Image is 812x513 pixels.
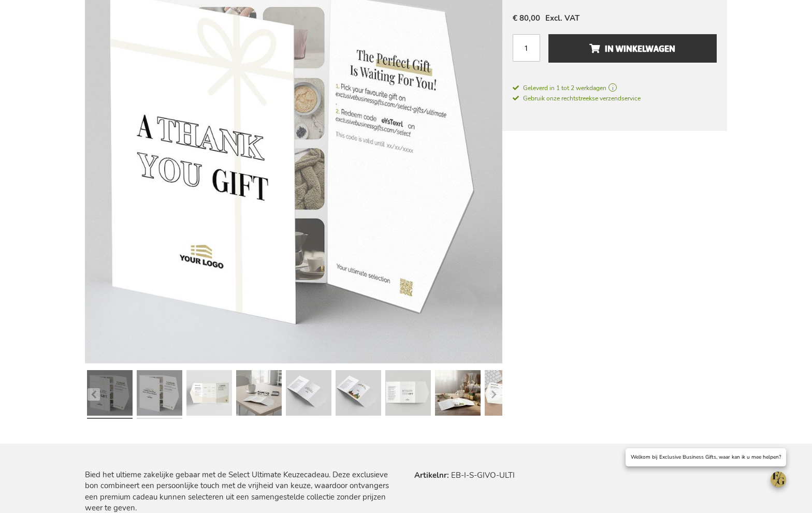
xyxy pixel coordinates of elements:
a: Select Keuzecadeau - Ultimate [435,366,481,423]
span: Excl. VAT [545,13,579,23]
input: Aantal [513,34,540,62]
a: Select Keuzecadeau - Ultimate [485,366,530,423]
a: Select Keuzecadeau - Ultimate [336,366,381,423]
a: Select Keuzecadeau - Ultimate [286,366,331,423]
span: Gebruik onze rechtstreekse verzendservice [513,94,641,102]
a: Gebruik onze rechtstreekse verzendservice [513,93,641,103]
a: Ultimate [137,366,182,423]
a: Ultimate [87,366,133,423]
span: € 80,00 [513,13,540,23]
a: Select Keuzecadeau - Ultimate [385,366,431,423]
a: Select Keuzecadeau - Ultimate [236,366,282,423]
span: In Winkelwagen [589,40,675,57]
a: Select Keuzecadeau - Ultimate [186,366,232,423]
a: Geleverd in 1 tot 2 werkdagen [513,83,717,93]
button: In Winkelwagen [548,34,717,63]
